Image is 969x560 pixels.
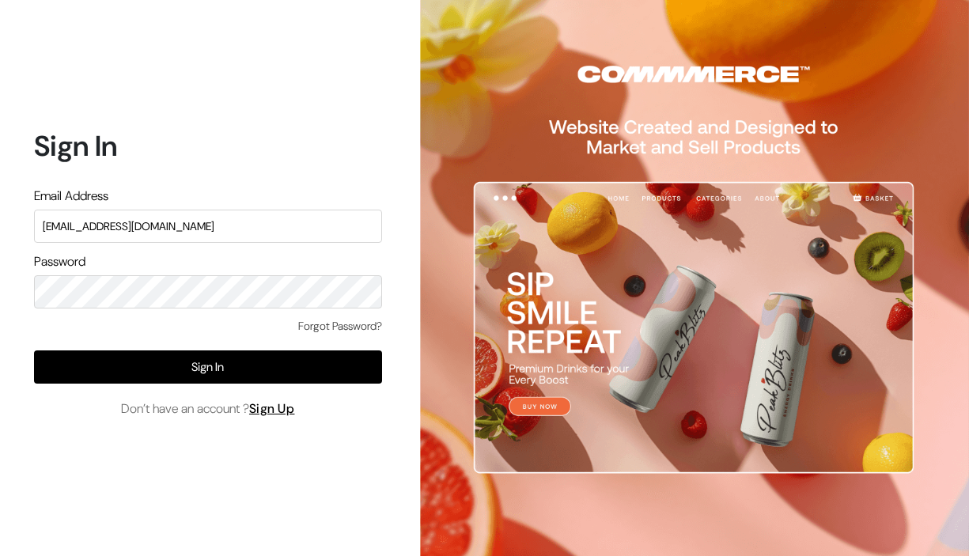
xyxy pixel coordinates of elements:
button: Sign In [34,350,382,384]
label: Email Address [34,187,108,206]
a: Forgot Password? [298,318,382,335]
label: Password [34,252,85,271]
h1: Sign In [34,129,382,163]
span: Don’t have an account ? [121,399,295,418]
a: Sign Up [249,400,295,417]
